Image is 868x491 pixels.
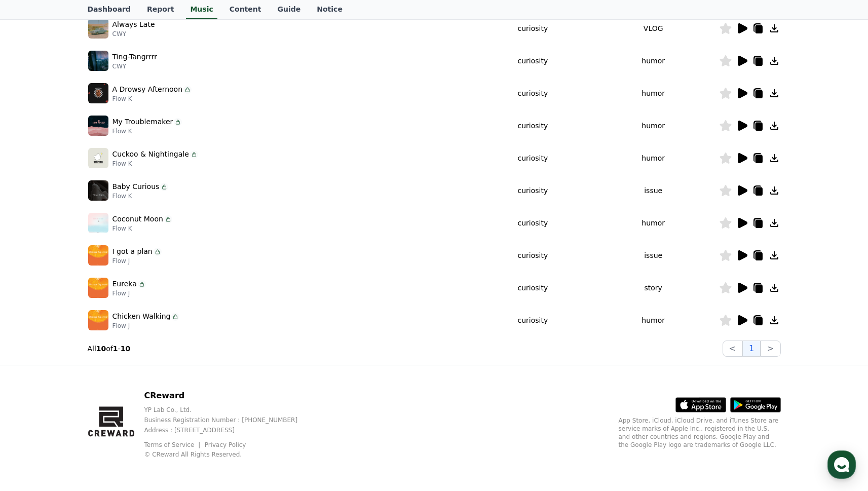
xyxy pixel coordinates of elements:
p: A Drowsy Afternoon [112,84,183,95]
span: Settings [150,336,175,345]
p: Flow K [112,192,169,200]
p: Flow K [112,127,182,135]
td: curiosity [478,45,588,77]
p: CWY [112,62,157,70]
p: All of - [88,344,131,354]
strong: 10 [121,345,130,353]
img: music [88,148,108,168]
img: music [88,83,108,103]
img: music [88,310,108,330]
p: Flow J [112,257,162,265]
p: My Troublemaker [112,117,173,127]
p: © CReward All Rights Reserved. [144,450,314,459]
img: music [88,18,108,39]
td: VLOG [588,12,719,45]
p: CWY [112,30,155,38]
button: 1 [742,341,761,357]
p: Address : [STREET_ADDRESS] [144,426,314,434]
p: Flow J [112,289,146,297]
a: Messages [67,321,131,347]
td: curiosity [478,174,588,207]
button: > [761,341,780,357]
td: curiosity [478,109,588,142]
p: Cuckoo & Nightingale [112,149,189,160]
a: Home [3,321,67,347]
a: Privacy Policy [205,441,246,448]
td: story [588,272,719,304]
button: < [723,341,742,357]
p: Business Registration Number : [PHONE_NUMBER] [144,416,314,424]
p: Ting-Tangrrrr [112,52,157,62]
p: Flow K [112,160,198,168]
td: issue [588,174,719,207]
img: music [88,51,108,71]
p: CReward [144,390,314,402]
td: curiosity [478,207,588,239]
a: Settings [131,321,195,347]
p: App Store, iCloud, iCloud Drive, and iTunes Store are service marks of Apple Inc., registered in ... [619,417,781,449]
td: humor [588,45,719,77]
td: humor [588,207,719,239]
td: issue [588,239,719,272]
td: curiosity [478,304,588,336]
span: Messages [84,337,114,345]
p: Flow K [112,95,192,103]
p: YP Lab Co., Ltd. [144,406,314,414]
p: Chicken Walking [112,311,171,322]
img: music [88,116,108,136]
img: music [88,245,108,266]
strong: 1 [113,345,118,353]
td: humor [588,304,719,336]
td: curiosity [478,77,588,109]
td: humor [588,109,719,142]
td: curiosity [478,12,588,45]
td: curiosity [478,272,588,304]
td: curiosity [478,142,588,174]
p: Baby Curious [112,181,160,192]
td: humor [588,142,719,174]
td: curiosity [478,239,588,272]
img: music [88,278,108,298]
img: music [88,213,108,233]
p: Flow K [112,224,172,233]
span: Home [26,336,44,345]
p: Eureka [112,279,137,289]
td: humor [588,77,719,109]
p: I got a plan [112,246,153,257]
a: Terms of Service [144,441,202,448]
strong: 10 [96,345,106,353]
p: Coconut Moon [112,214,163,224]
img: music [88,180,108,201]
p: Always Late [112,19,155,30]
p: Flow J [112,322,180,330]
